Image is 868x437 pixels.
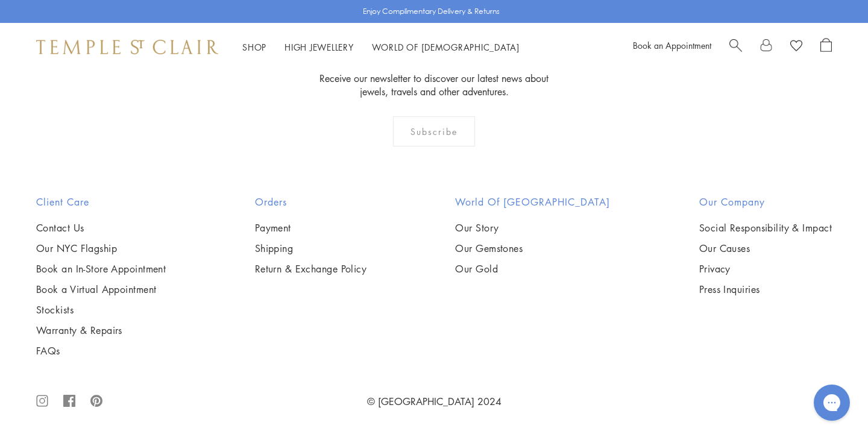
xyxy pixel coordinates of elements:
[36,242,166,255] a: Our NYC Flagship
[255,262,367,275] a: Return & Exchange Policy
[255,195,367,209] h2: Orders
[255,242,367,255] a: Shipping
[372,41,520,53] a: World of [DEMOGRAPHIC_DATA]World of [DEMOGRAPHIC_DATA]
[363,5,500,17] p: Enjoy Complimentary Delivery & Returns
[820,38,832,56] a: Open Shopping Bag
[36,344,166,357] a: FAQs
[633,39,711,51] a: Book an Appointment
[255,221,367,234] a: Payment
[455,242,610,255] a: Our Gemstones
[36,195,166,209] h2: Client Care
[36,303,166,316] a: Stockists
[242,40,520,55] nav: Main navigation
[36,40,218,54] img: Temple St. Clair
[790,38,802,56] a: View Wishlist
[699,195,832,209] h2: Our Company
[36,324,166,337] a: Warranty & Repairs
[699,262,832,275] a: Privacy
[242,41,266,53] a: ShopShop
[312,72,556,98] p: Receive our newsletter to discover our latest news about jewels, travels and other adventures.
[699,221,832,234] a: Social Responsibility & Impact
[455,262,610,275] a: Our Gold
[36,283,166,296] a: Book a Virtual Appointment
[699,242,832,255] a: Our Causes
[808,380,856,425] iframe: Gorgias live chat messenger
[367,395,502,408] a: © [GEOGRAPHIC_DATA] 2024
[699,283,832,296] a: Press Inquiries
[729,38,742,56] a: Search
[455,195,610,209] h2: World of [GEOGRAPHIC_DATA]
[36,262,166,275] a: Book an In-Store Appointment
[393,116,476,146] div: Subscribe
[285,41,354,53] a: High JewelleryHigh Jewellery
[36,221,166,234] a: Contact Us
[455,221,610,234] a: Our Story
